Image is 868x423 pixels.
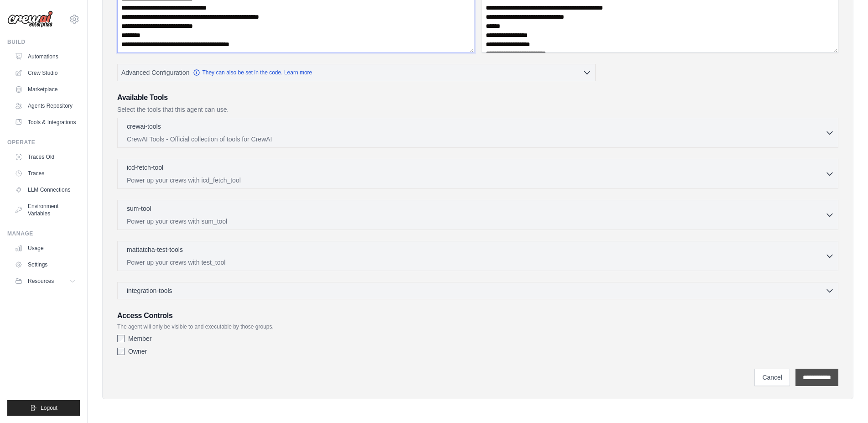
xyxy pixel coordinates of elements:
a: Crew Studio [11,66,80,80]
img: Logo [7,10,53,28]
span: integration-tools [127,286,172,295]
span: Logout [41,404,57,412]
h3: Access Controls [117,310,838,321]
a: Agents Repository [11,99,80,113]
a: Traces [11,166,80,181]
p: icd-fetch-tool [127,163,163,172]
label: Owner [128,347,147,356]
p: mattatcha-test-tools [127,245,183,254]
p: Power up your crews with test_tool [127,258,825,267]
button: crewai-tools CrewAI Tools - Official collection of tools for CrewAI [121,122,834,144]
a: Tools & Integrations [11,115,80,130]
div: Manage [7,230,80,237]
a: They can also be set in the code. Learn more [193,69,312,76]
button: Resources [11,274,80,288]
p: CrewAI Tools - Official collection of tools for CrewAI [127,135,825,144]
p: Power up your crews with sum_tool [127,217,825,226]
span: Advanced Configuration [121,68,189,77]
button: Logout [7,400,80,416]
a: Usage [11,241,80,256]
button: sum-tool Power up your crews with sum_tool [121,204,834,226]
span: Resources [28,277,54,285]
a: Environment Variables [11,199,80,221]
a: LLM Connections [11,183,80,197]
p: The agent will only be visible to and executable by those groups. [117,323,838,330]
a: Marketplace [11,82,80,97]
div: Operate [7,139,80,146]
div: Build [7,38,80,46]
a: Settings [11,257,80,272]
label: Member [128,334,151,343]
a: Automations [11,49,80,64]
button: mattatcha-test-tools Power up your crews with test_tool [121,245,834,267]
a: Cancel [754,369,790,386]
h3: Available Tools [117,92,838,103]
p: Power up your crews with icd_fetch_tool [127,176,825,185]
p: sum-tool [127,204,151,213]
p: crewai-tools [127,122,161,131]
p: Select the tools that this agent can use. [117,105,838,114]
button: icd-fetch-tool Power up your crews with icd_fetch_tool [121,163,834,185]
button: Advanced Configuration They can also be set in the code. Learn more [118,64,595,81]
button: integration-tools [121,286,834,295]
a: Traces Old [11,150,80,164]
